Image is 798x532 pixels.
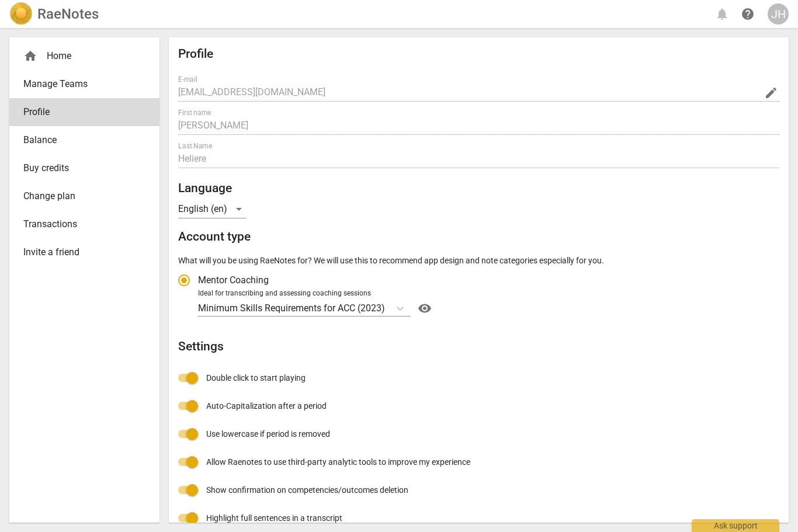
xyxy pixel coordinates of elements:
span: home [23,49,37,63]
p: Minimum Skills Requirements for ACC (2023) [198,301,385,315]
span: Show confirmation on competencies/outcomes deletion [206,484,408,496]
a: Help [411,299,434,318]
h2: Account type [178,230,779,244]
div: Account type [178,266,779,318]
a: Profile [9,98,159,126]
h2: Settings [178,339,779,354]
span: Transactions [23,217,136,231]
a: Help [737,4,758,25]
h2: RaeNotes [37,6,99,22]
span: Use lowercase if period is removed [206,428,330,440]
button: Help [415,299,434,318]
span: Auto-Capitalization after a period [206,400,327,412]
a: Change plan [9,182,159,210]
a: Balance [9,126,159,154]
label: E-mail [178,76,197,83]
div: Home [23,49,136,63]
label: First name [178,109,211,116]
a: Transactions [9,210,159,238]
span: edit [764,86,778,100]
span: Allow Raenotes to use third-party analytic tools to improve my experience [206,456,470,468]
div: Ideal for transcribing and assessing coaching sessions [198,288,776,299]
span: Invite a friend [23,245,136,259]
div: English (en) [178,200,246,218]
span: Mentor Coaching [198,273,269,287]
p: What will you be using RaeNotes for? We will use this to recommend app design and note categories... [178,255,779,267]
div: Ask support [692,519,779,532]
a: LogoRaeNotes [9,2,99,26]
h2: Profile [178,47,779,61]
span: help [741,7,755,21]
span: Buy credits [23,161,136,175]
span: Balance [23,133,136,147]
span: visibility [415,301,434,315]
span: Change plan [23,189,136,203]
div: Home [9,42,159,70]
span: Profile [23,105,136,119]
button: JH [768,4,789,25]
img: Logo [9,2,33,26]
a: Buy credits [9,154,159,182]
span: Highlight full sentences in a transcript [206,512,342,524]
a: Invite a friend [9,238,159,266]
a: Manage Teams [9,70,159,98]
input: Ideal for transcribing and assessing coaching sessionsMinimum Skills Requirements for ACC (2023)Help [386,302,388,314]
span: Double click to start playing [206,372,306,384]
h2: Language [178,181,779,196]
button: Change Email [763,85,779,101]
label: Last Name [178,142,212,149]
span: Manage Teams [23,77,136,91]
